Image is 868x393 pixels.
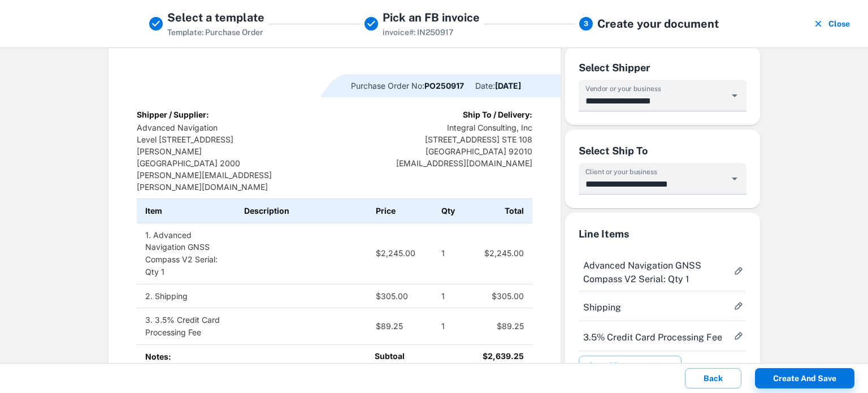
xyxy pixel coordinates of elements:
th: Description [236,199,367,223]
label: Vendor or your business [585,84,661,93]
button: Open [727,88,743,103]
div: 3.5% Credit Card Processing Feemore [579,321,747,351]
h5: Create your document [597,15,719,32]
th: Total [466,199,532,223]
button: more [728,326,749,346]
div: Advanced Navigation GNSS Compass V2 Serial: Qty 1more [579,251,747,291]
td: 2. Shipping [137,284,236,308]
td: $89.25 [466,308,532,344]
td: 3. 3.5% Credit Card Processing Fee [137,308,236,344]
h5: Pick an FB invoice [383,9,480,26]
label: Client or your business [585,167,657,176]
td: 1 [433,308,466,344]
div: Shippingmore [579,291,747,321]
button: more [728,296,749,316]
div: Select Shipper [579,60,747,75]
span: Shipping [583,301,728,314]
b: Ship To / Delivery: [463,110,532,119]
td: 1 [433,284,466,308]
text: 3 [584,20,588,28]
span: invoice#: IN250917 [383,28,454,37]
button: Open [727,171,743,187]
div: Line Items [579,226,747,242]
td: $2,639.25 [441,344,532,368]
th: Qty [433,199,466,223]
b: Notes: [145,352,171,361]
p: Integral Consulting, Inc [STREET_ADDRESS] STE 108 [GEOGRAPHIC_DATA] 92010 [EMAIL_ADDRESS][DOMAIN_... [396,122,532,169]
span: 3.5% Credit Card Processing Fee [583,331,728,344]
b: Shipper / Supplier: [137,110,209,119]
p: Advanced Navigation Level [STREET_ADDRESS][PERSON_NAME] [GEOGRAPHIC_DATA] 2000 [PERSON_NAME][EMAI... [137,122,295,193]
div: Select Ship To [579,143,747,158]
span: Advanced Navigation GNSS Compass V2 Serial: Qty 1 [583,259,728,286]
button: more [728,261,749,281]
th: Item [137,199,236,223]
td: 1. Advanced Navigation GNSS Compass V2 Serial: Qty 1 [137,223,236,284]
h5: Select a template [167,9,264,26]
th: Price [367,199,433,223]
td: $305.00 [367,284,433,308]
td: $89.25 [367,308,433,344]
td: Subtoal [366,344,442,368]
td: $2,245.00 [367,223,433,284]
span: Template: Purchase Order [167,28,263,37]
button: Add New Line Item [579,356,682,376]
td: $305.00 [466,284,532,308]
button: Create and save [755,368,854,388]
td: $2,245.00 [466,223,532,284]
button: Close [810,9,854,38]
td: 1 [433,223,466,284]
button: Back [685,368,741,388]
